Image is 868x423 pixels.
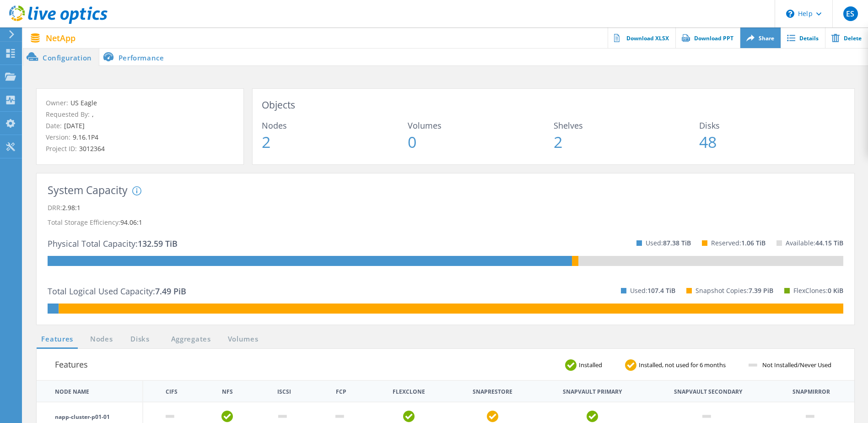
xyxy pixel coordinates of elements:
span: Not Installed/Never Used [760,362,841,368]
p: Project ID: [46,144,234,154]
a: Features [37,334,78,345]
th: FlexClone [393,389,425,395]
span: Installed [577,362,611,368]
svg: \n [786,10,794,18]
th: NFS [222,389,233,395]
a: Details [781,27,825,48]
span: 2 [262,134,408,150]
span: [DATE] [62,121,85,130]
span: 44.15 TiB [815,239,843,247]
span: 87.38 TiB [663,239,691,247]
span: ES [846,10,854,17]
th: Snapvault Secondary [674,389,742,395]
p: Reserved: [711,236,766,250]
span: Shelves [554,121,700,130]
a: Aggregates [165,334,217,345]
span: 107.4 TiB [647,286,675,295]
p: Physical Total Capacity: [48,236,178,251]
th: Snapmirror [793,389,830,395]
span: 7.49 PiB [155,286,186,297]
th: Node Name [37,380,143,402]
span: Installed, not used for 6 months [636,362,735,368]
span: , [90,110,94,119]
p: Snapshot Copies: [695,283,773,298]
p: FlexClones: [793,283,843,298]
p: Requested By: [46,109,234,119]
p: Date: [46,121,234,131]
span: 0 [408,134,554,150]
p: Owner: [46,98,234,108]
span: 0 KiB [828,286,843,295]
h3: Features [55,358,88,371]
span: 2.98:1 [62,203,81,212]
a: Disks [128,334,152,345]
span: NetApp [46,34,75,42]
span: 2 [554,134,700,150]
th: Snaprestore [473,389,512,395]
a: Download XLSX [608,27,675,48]
h3: System Capacity [48,184,128,196]
h3: Objects [262,98,845,112]
span: 7.39 PiB [749,286,773,295]
span: 48 [699,134,845,150]
span: Volumes [408,121,554,130]
p: Used: [630,283,675,298]
a: Share [740,27,781,48]
a: Live Optics Dashboard [9,19,108,26]
a: Download PPT [675,27,740,48]
span: Nodes [262,121,408,130]
p: Used: [646,236,691,250]
p: Version: [46,132,234,142]
p: Total Logical Used Capacity: [48,284,186,298]
th: FCP [336,389,346,395]
p: DRR: [48,201,843,215]
a: Volumes [223,334,263,345]
th: Snapvault Primary [563,389,622,395]
span: US Eagle [68,98,97,107]
span: 3012364 [77,144,105,153]
span: 9.16.1P4 [70,133,98,141]
th: iSCSI [277,389,291,395]
th: CIFS [166,389,178,395]
span: Disks [699,121,845,130]
p: Total Storage Efficiency: [48,215,843,230]
span: 1.06 TiB [741,239,766,247]
a: Delete [825,27,868,48]
span: 94.06:1 [120,218,142,227]
p: Available: [786,236,843,250]
a: Nodes [87,334,116,345]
